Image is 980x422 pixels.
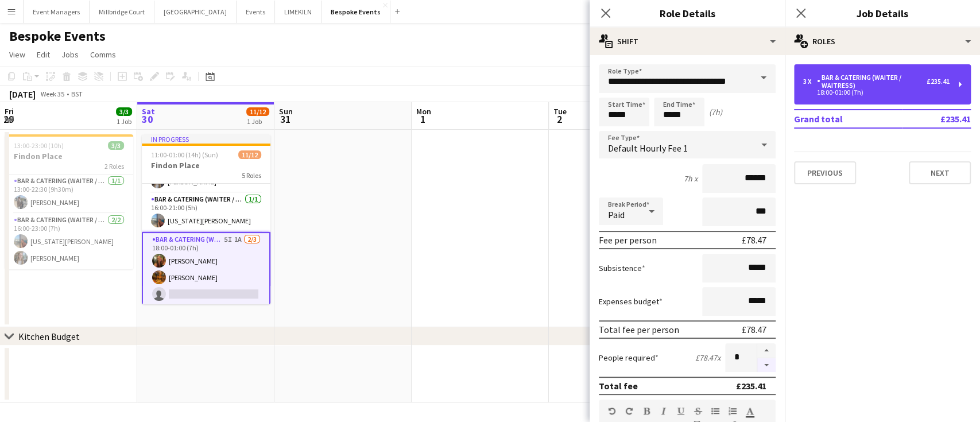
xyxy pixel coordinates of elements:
span: Sat [142,106,155,117]
div: Total fee per person [599,324,679,335]
span: 11/12 [238,150,261,159]
div: £235.41 [927,78,950,86]
div: Total fee [599,380,638,392]
button: Decrease [757,358,776,373]
span: 5 Roles [242,171,261,180]
button: Bespoke Events [321,1,390,23]
div: 1 Job [247,117,269,126]
div: (7h) [709,107,722,117]
span: Default Hourly Fee 1 [608,142,688,154]
a: Jobs [57,47,83,62]
button: Event Managers [24,1,90,23]
app-card-role: Bar & Catering (Waiter / waitress)1/113:00-22:30 (9h30m)[PERSON_NAME] [5,175,133,214]
div: BST [71,90,83,98]
span: 13:00-23:00 (10h) [14,141,64,150]
div: Fee per person [599,234,657,246]
span: 3/3 [108,141,124,150]
a: View [5,47,30,62]
h3: Findon Place [142,160,270,171]
div: Kitchen Budget [18,331,80,342]
button: LIMEKILN [275,1,321,23]
div: £78.47 [742,234,766,246]
div: £235.41 [736,380,766,392]
app-card-role: Bar & Catering (Waiter / waitress)5I1A2/318:00-01:00 (7h)[PERSON_NAME][PERSON_NAME] [142,232,270,307]
app-job-card: In progress11:00-01:00 (14h) (Sun)11/12Findon Place5 RolesBar & Catering (Waiter / waitress)2/215... [142,134,270,304]
td: £235.41 [902,110,971,128]
span: 2 Roles [104,162,124,171]
app-job-card: 13:00-23:00 (10h)3/3Findon Place2 RolesBar & Catering (Waiter / waitress)1/113:00-22:30 (9h30m)[P... [5,134,133,269]
div: £78.47 x [695,353,721,363]
span: Fri [5,106,14,117]
span: 3/3 [116,107,132,116]
div: 1 Job [117,117,131,126]
span: Sun [279,106,293,117]
span: Comms [90,49,116,60]
button: Text Color [746,406,754,416]
app-card-role: Bar & Catering (Waiter / waitress)2/216:00-23:00 (7h)[US_STATE][PERSON_NAME][PERSON_NAME] [5,214,133,269]
a: Edit [32,47,55,62]
div: 7h x [684,173,698,184]
h3: Job Details [785,6,980,21]
button: Millbridge Court [90,1,154,23]
h1: Bespoke Events [9,28,106,45]
span: 30 [140,113,155,126]
span: 11/12 [246,107,269,116]
span: 11:00-01:00 (14h) (Sun) [151,150,218,159]
span: Jobs [61,49,79,60]
div: £78.47 [742,324,766,335]
span: Edit [37,49,50,60]
div: Shift [590,28,785,55]
div: 18:00-01:00 (7h) [803,90,950,95]
button: Italic [660,406,668,416]
div: Roles [785,28,980,55]
div: Bar & Catering (Waiter / waitress) [817,73,927,90]
h3: Findon Place [5,151,133,161]
span: Paid [608,209,625,220]
label: People required [599,353,659,363]
div: In progress [142,134,270,144]
button: Undo [608,406,616,416]
h3: Role Details [590,6,785,21]
label: Expenses budget [599,296,663,307]
span: Mon [416,106,431,117]
button: Bold [642,406,650,416]
span: 31 [277,113,293,126]
span: 2 [552,113,567,126]
button: Events [237,1,275,23]
button: Redo [625,406,633,416]
span: Tue [553,106,567,117]
app-card-role: Bar & Catering (Waiter / waitress)1/116:00-21:00 (5h)[US_STATE][PERSON_NAME] [142,193,270,232]
button: [GEOGRAPHIC_DATA] [154,1,237,23]
span: View [9,49,25,60]
button: Previous [794,161,856,184]
button: Ordered List [729,406,737,416]
td: Grand total [794,110,902,128]
span: 1 [415,113,431,126]
button: Increase [757,343,776,358]
button: Unordered List [711,406,719,416]
label: Subsistence [599,263,645,273]
div: 3 x [803,78,817,86]
span: Week 35 [38,90,67,98]
a: Comms [86,47,121,62]
button: Strikethrough [694,406,702,416]
button: Next [909,161,971,184]
span: 29 [3,113,14,126]
button: Underline [677,406,685,416]
div: [DATE] [9,88,36,100]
